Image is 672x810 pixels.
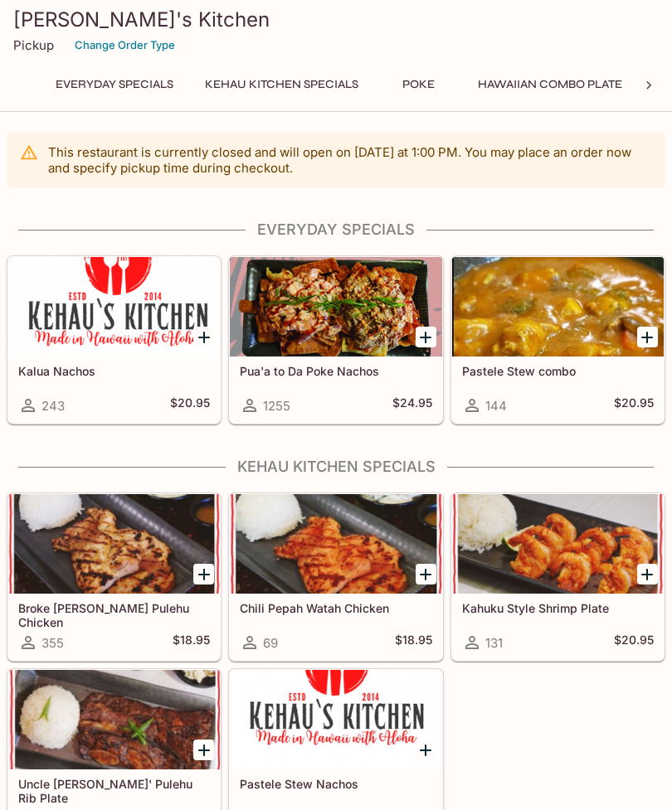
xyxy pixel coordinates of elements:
[263,635,278,651] span: 69
[7,493,221,661] a: Broke [PERSON_NAME] Pulehu Chicken355$18.95
[637,327,658,347] button: Add Pastele Stew combo
[485,398,507,414] span: 144
[452,257,664,356] div: Pastele Stew combo
[229,256,442,424] a: Pua'a to Da Poke Nachos1255$24.95
[416,564,436,584] button: Add Chili Pepah Watah Chicken
[240,601,431,615] h5: Chili Pepah Watah Chicken
[196,73,368,96] button: Kehau Kitchen Specials
[193,564,214,584] button: Add Broke Da Mouth Pulehu Chicken
[13,7,659,32] h3: [PERSON_NAME]'s Kitchen
[7,458,665,476] h4: Kehau Kitchen Specials
[46,73,183,96] button: Everyday Specials
[18,601,210,628] h5: Broke [PERSON_NAME] Pulehu Chicken
[41,398,65,414] span: 243
[469,73,631,96] button: Hawaiian Combo Plate
[614,633,654,652] h5: $20.95
[193,740,214,760] button: Add Uncle Dennis' Pulehu Rib Plate
[614,395,654,415] h5: $20.95
[7,221,665,239] h4: Everyday Specials
[263,398,290,414] span: 1255
[8,257,220,356] div: Kalua Nachos
[230,257,441,356] div: Pua'a to Da Poke Nachos
[41,635,64,651] span: 355
[7,256,221,424] a: Kalua Nachos243$20.95
[173,633,210,652] h5: $18.95
[67,32,183,58] button: Change Order Type
[13,37,54,53] p: Pickup
[637,564,658,584] button: Add Kahuku Style Shrimp Plate
[230,494,441,594] div: Chili Pepah Watah Chicken
[240,364,431,378] h5: Pua'a to Da Poke Nachos
[8,494,220,594] div: Broke Da Mouth Pulehu Chicken
[381,73,455,96] button: Poke
[485,635,503,651] span: 131
[230,670,441,769] div: Pastele Stew Nachos
[18,364,210,378] h5: Kalua Nachos
[229,493,442,661] a: Chili Pepah Watah Chicken69$18.95
[240,777,431,791] h5: Pastele Stew Nachos
[170,395,210,415] h5: $20.95
[462,601,654,615] h5: Kahuku Style Shrimp Plate
[416,740,436,760] button: Add Pastele Stew Nachos
[193,327,214,347] button: Add Kalua Nachos
[395,633,432,652] h5: $18.95
[416,327,436,347] button: Add Pua'a to Da Poke Nachos
[392,395,432,415] h5: $24.95
[8,670,220,769] div: Uncle Dennis' Pulehu Rib Plate
[451,256,665,424] a: Pastele Stew combo144$20.95
[462,364,654,378] h5: Pastele Stew combo
[451,493,665,661] a: Kahuku Style Shrimp Plate131$20.95
[18,777,210,804] h5: Uncle [PERSON_NAME]' Pulehu Rib Plate
[48,144,652,176] p: This restaurant is currently closed and will open on [DATE] at 1:00 PM . You may place an order n...
[452,494,664,594] div: Kahuku Style Shrimp Plate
